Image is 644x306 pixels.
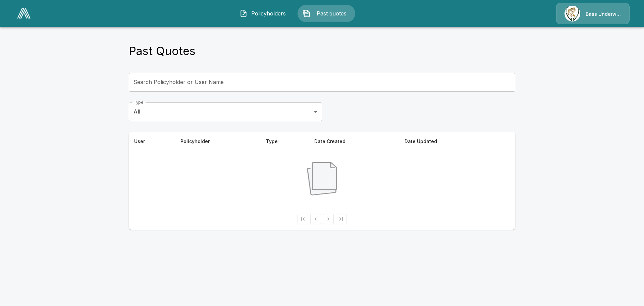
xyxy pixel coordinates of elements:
span: Past quotes [313,9,350,17]
iframe: Chat Widget [610,274,644,306]
th: User [129,132,175,151]
img: Past quotes Icon [303,9,311,17]
th: Type [261,132,309,151]
th: Policyholder [175,132,261,151]
h4: Past Quotes [129,44,196,58]
table: simple table [129,132,515,208]
button: Policyholders IconPolicyholders [234,5,292,22]
div: All [129,102,322,121]
button: Past quotes IconPast quotes [298,5,355,22]
th: Date Updated [399,132,492,151]
span: Policyholders [250,9,287,17]
th: Date Created [309,132,399,151]
img: No quotes available Logo [307,162,337,195]
img: Policyholders Icon [239,9,248,17]
label: Type [133,99,143,105]
img: AA Logo [17,8,31,18]
nav: pagination navigation [297,214,347,224]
